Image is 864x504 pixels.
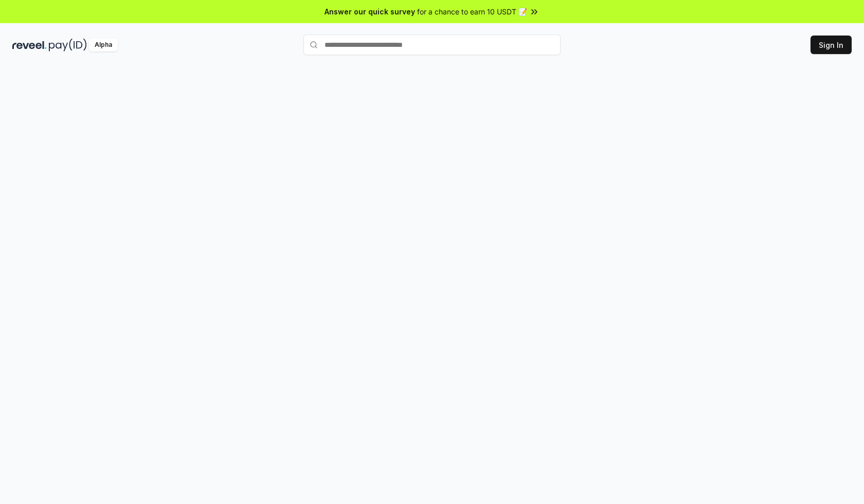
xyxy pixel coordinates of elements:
[417,6,527,17] span: for a chance to earn 10 USDT 📝
[49,39,87,51] img: pay_id
[89,39,118,51] div: Alpha
[811,36,852,54] button: Sign In
[325,6,415,17] span: Answer our quick survey
[12,39,47,51] img: reveel_dark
